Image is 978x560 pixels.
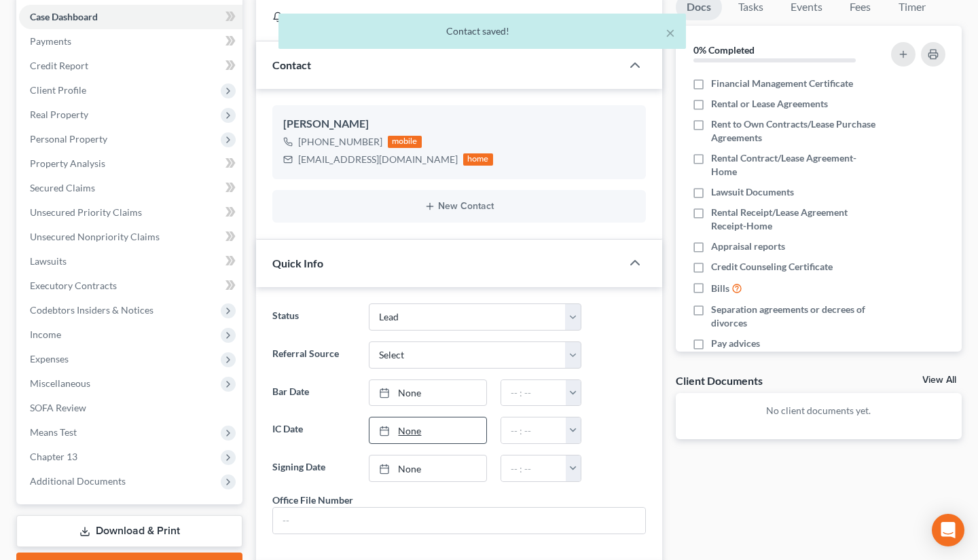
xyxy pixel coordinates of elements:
[289,24,675,38] div: Contact saved!
[711,151,879,179] span: Rental Contract/Lease Agreement-Home
[273,508,645,534] input: --
[30,84,86,96] span: Client Profile
[272,493,353,507] div: Office File Number
[922,375,956,385] a: View All
[30,133,107,145] span: Personal Property
[30,377,90,389] span: Miscellaneous
[463,153,493,166] div: home
[711,97,828,111] span: Rental or Lease Agreements
[30,206,142,218] span: Unsecured Priority Claims
[272,10,605,24] div: Updates & News
[298,135,382,149] div: [PHONE_NUMBER]
[30,426,77,438] span: Means Test
[30,109,88,120] span: Real Property
[676,373,763,388] div: Client Documents
[16,515,242,547] a: Download & Print
[30,11,98,22] span: Case Dashboard
[266,303,362,331] label: Status
[711,206,879,233] span: Rental Receipt/Lease Agreement Receipt-Home
[30,475,126,487] span: Additional Documents
[932,514,964,546] div: Open Intercom Messenger
[711,303,879,330] span: Separation agreements or decrees of divorces
[30,231,160,242] span: Unsecured Nonpriority Claims
[19,225,242,249] a: Unsecured Nonpriority Claims
[266,341,362,369] label: Referral Source
[666,24,675,41] button: ×
[19,249,242,274] a: Lawsuits
[501,417,566,443] input: -- : --
[711,117,879,145] span: Rent to Own Contracts/Lease Purchase Agreements
[30,280,117,291] span: Executory Contracts
[30,353,69,365] span: Expenses
[266,379,362,407] label: Bar Date
[19,200,242,225] a: Unsecured Priority Claims
[19,274,242,298] a: Executory Contracts
[266,455,362,482] label: Signing Date
[30,402,86,413] span: SOFA Review
[711,337,760,350] span: Pay advices
[283,201,635,212] button: New Contact
[711,240,785,253] span: Appraisal reports
[501,455,566,481] input: -- : --
[30,304,153,316] span: Codebtors Insiders & Notices
[272,257,323,269] span: Quick Info
[272,58,311,71] span: Contact
[30,157,105,169] span: Property Analysis
[711,282,729,295] span: Bills
[266,417,362,444] label: IC Date
[501,380,566,406] input: -- : --
[298,153,458,166] div: [EMAIL_ADDRESS][DOMAIN_NAME]
[711,260,833,274] span: Credit Counseling Certificate
[30,60,88,71] span: Credit Report
[19,54,242,78] a: Credit Report
[19,151,242,176] a: Property Analysis
[687,404,951,417] p: No client documents yet.
[283,116,635,132] div: [PERSON_NAME]
[30,255,67,267] span: Lawsuits
[369,455,486,481] a: None
[369,380,486,406] a: None
[369,417,486,443] a: None
[711,185,794,199] span: Lawsuit Documents
[19,396,242,420] a: SOFA Review
[30,329,61,340] span: Income
[388,136,422,148] div: mobile
[19,5,242,29] a: Case Dashboard
[30,451,77,462] span: Chapter 13
[711,77,853,90] span: Financial Management Certificate
[19,176,242,200] a: Secured Claims
[30,182,95,193] span: Secured Claims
